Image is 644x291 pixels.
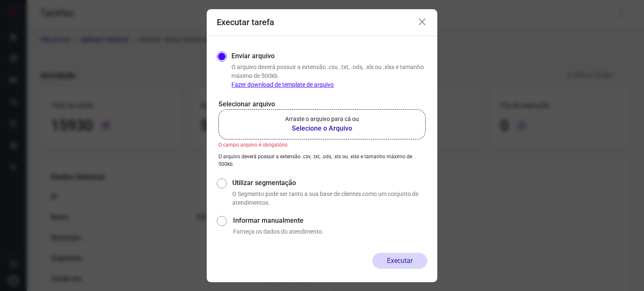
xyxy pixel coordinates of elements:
[231,63,427,89] p: O arquivo deverá possuir a extensão .csv, .txt, .ods, .xls ou .xlsx e tamanho máximo de 500kb.
[372,253,427,269] button: Executar
[233,227,427,236] p: Forneça os dados do atendimento.
[232,178,427,188] label: Utilizar segmentação
[285,115,359,124] p: Arraste o arquivo para cá ou
[231,81,334,88] a: Fazer download de template de arquivo
[285,124,359,134] b: Selecione o Arquivo
[231,51,275,61] label: Enviar arquivo
[218,99,426,109] p: Selecionar arquivo
[233,216,427,226] label: Informar manualmente
[218,153,426,168] p: O arquivo deverá possuir a extensão .csv, .txt, .ods, .xls ou .xlsx e tamanho máximo de 500kb.
[217,17,274,27] h3: Executar tarefa
[218,142,288,148] span: O campo arquivo é obrigatório
[232,190,427,207] p: O Segmento pode ser tanto a sua base de clientes como um conjunto de atendimentos.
